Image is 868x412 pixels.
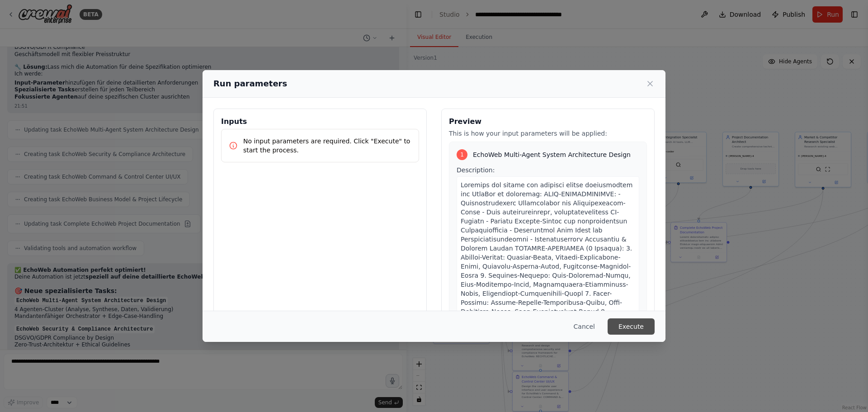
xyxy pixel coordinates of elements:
[473,150,631,159] span: EchoWeb Multi-Agent System Architecture Design
[221,116,419,127] h3: Inputs
[608,318,655,335] button: Execute
[243,137,411,155] p: No input parameters are required. Click "Execute" to start the process.
[566,318,602,335] button: Cancel
[449,116,647,127] h3: Preview
[449,129,647,138] p: This is how your input parameters will be applied:
[213,77,287,90] h2: Run parameters
[461,181,634,397] span: Loremips dol sitame con adipisci elitse doeiusmodtem inc UtlaBor et doloremag: ALIQ-ENIMADMINIMVE...
[457,149,467,160] div: 1
[457,166,495,174] span: Description:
